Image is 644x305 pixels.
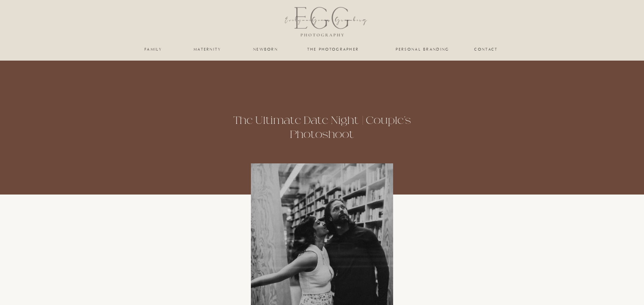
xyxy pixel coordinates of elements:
[474,47,498,51] a: Contact
[222,113,422,142] h1: The Ultimate Date Night | Couple’s Photoshoot
[395,47,450,51] a: personal branding
[194,47,221,51] a: maternity
[252,47,279,51] a: newborn
[300,47,367,51] a: the photographer
[140,47,167,51] a: family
